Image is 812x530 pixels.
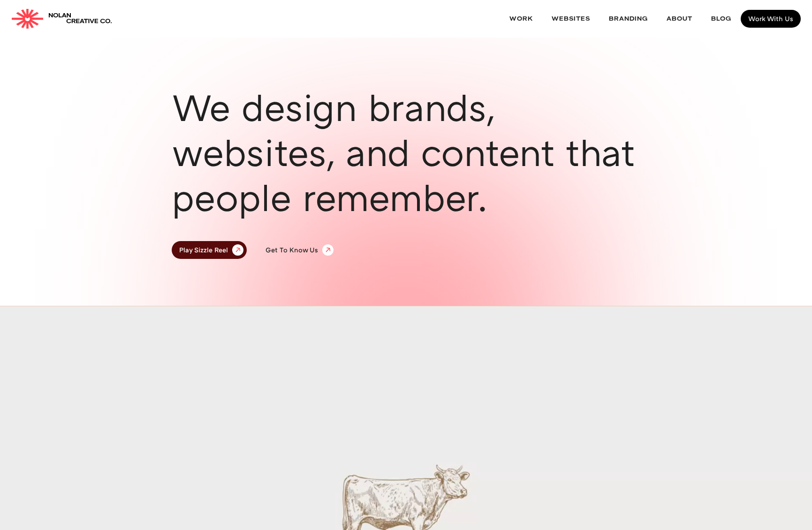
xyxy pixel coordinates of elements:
[748,15,793,22] div: Work With Us
[258,241,337,259] a: Get To Know Us
[702,7,741,31] a: Blog
[172,84,641,220] h1: We design brands, websites, and content that people remember.
[11,9,112,29] a: home
[600,7,657,31] a: Branding
[500,7,542,31] a: Work
[542,7,600,31] a: websites
[266,247,318,253] div: Get To Know Us
[741,10,801,28] a: Work With Us
[179,245,228,255] div: Play Sizzle Reel
[11,9,44,29] img: Nolan Creative Co.
[657,7,702,31] a: About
